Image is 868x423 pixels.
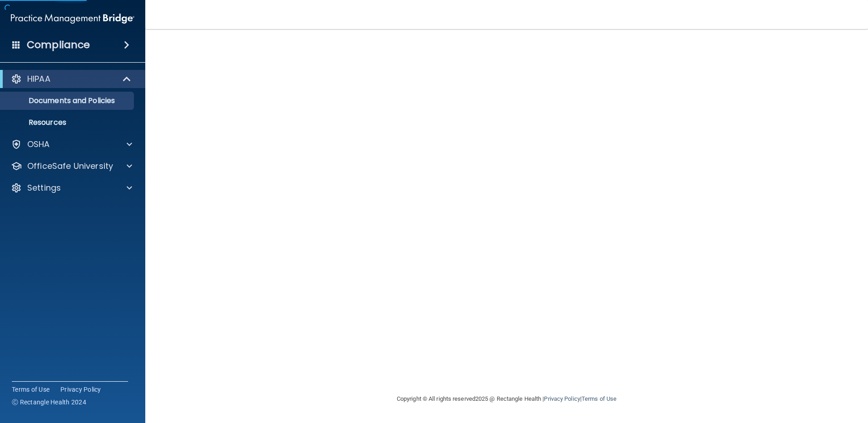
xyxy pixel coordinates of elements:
p: Documents and Policies [6,96,130,105]
h4: Compliance [27,39,90,51]
p: Settings [27,182,61,193]
a: Terms of Use [582,395,616,402]
p: OSHA [27,139,50,150]
a: Terms of Use [12,385,49,394]
p: OfficeSafe University [27,161,113,172]
img: PMB logo [11,10,134,28]
div: Copyright © All rights reserved 2025 @ Rectangle Health | | [341,384,672,413]
a: HIPAA [11,74,132,84]
a: Privacy Policy [60,385,101,394]
p: HIPAA [27,74,50,84]
a: OSHA [11,139,132,150]
span: Ⓒ Rectangle Health 2024 [12,398,86,407]
p: Resources [6,118,130,127]
a: OfficeSafe University [11,161,132,172]
a: Privacy Policy [544,395,580,402]
a: Settings [11,182,132,193]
